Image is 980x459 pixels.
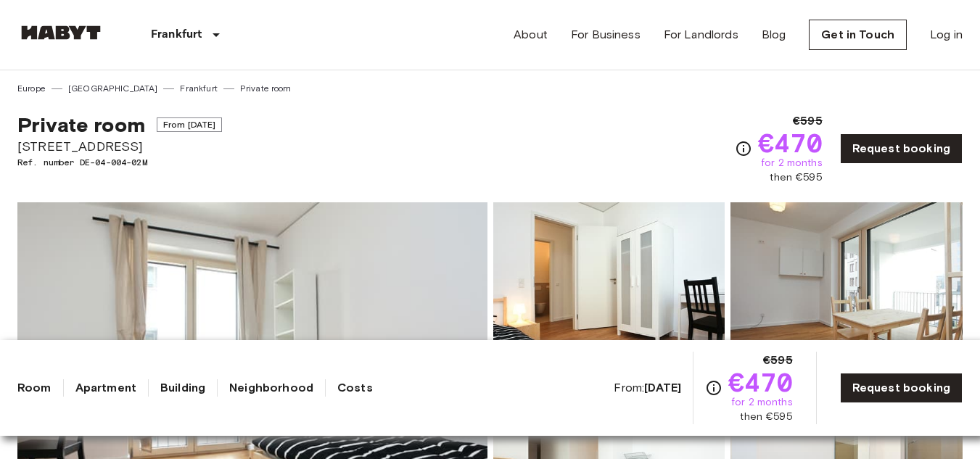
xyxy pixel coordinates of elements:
span: then €595 [740,410,792,424]
span: for 2 months [731,395,793,410]
a: For Business [571,26,641,44]
span: From [DATE] [157,117,223,132]
svg: Check cost overview for full price breakdown. Please note that discounts apply to new joiners onl... [735,140,752,157]
img: Picture of unit DE-04-004-02M [493,202,725,392]
a: About [514,26,548,44]
a: Neighborhood [229,379,313,397]
svg: Check cost overview for full price breakdown. Please note that discounts apply to new joiners onl... [705,379,722,397]
span: then €595 [770,170,822,185]
span: Ref. number DE-04-004-02M [17,156,222,169]
span: for 2 months [761,156,823,170]
a: Room [17,379,52,397]
img: Habyt [17,25,104,40]
span: €595 [793,112,823,130]
p: Frankfurt [151,26,202,44]
a: Apartment [75,379,136,397]
span: [STREET_ADDRESS] [17,137,222,156]
a: Request booking [840,133,963,164]
a: Blog [762,26,786,44]
span: €595 [763,352,793,369]
span: €470 [758,130,823,156]
a: Building [160,379,205,397]
a: Costs [337,379,373,397]
a: Frankfurt [180,82,217,95]
a: Private room [240,82,292,95]
a: Request booking [840,373,963,403]
span: From: [614,380,681,396]
a: Log in [930,26,963,44]
span: €470 [728,369,793,395]
img: Picture of unit DE-04-004-02M [730,202,963,392]
a: [GEOGRAPHIC_DATA] [68,82,158,95]
a: For Landlords [664,26,738,44]
a: Europe [17,82,46,95]
a: Get in Touch [809,20,907,50]
b: [DATE] [644,381,681,394]
span: Private room [17,112,145,137]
